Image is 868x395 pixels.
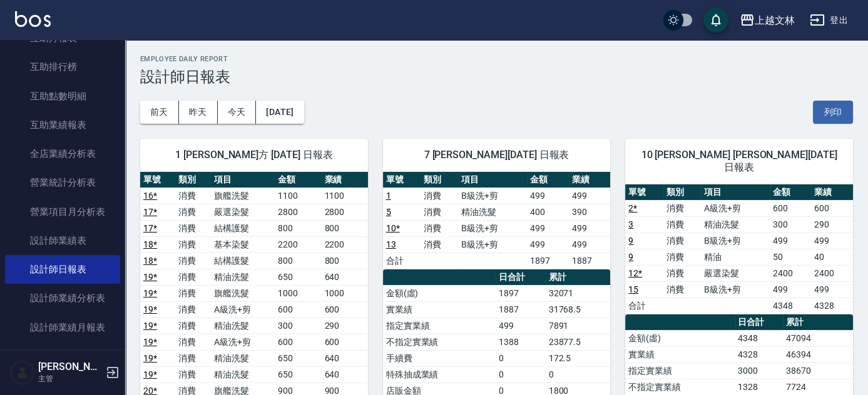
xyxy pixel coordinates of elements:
td: 1100 [322,187,368,204]
a: 設計師業績表 [5,226,120,255]
td: 消費 [421,187,458,204]
a: 13 [386,239,396,249]
td: 640 [322,366,368,382]
img: Logo [15,11,51,27]
td: B級洗+剪 [458,220,527,236]
a: 設計師日報表 [5,255,120,284]
a: 3 [628,219,633,229]
td: 47094 [783,330,853,346]
td: 31768.5 [546,301,611,317]
table: a dense table [383,172,611,269]
td: 290 [322,317,368,334]
td: 46394 [783,346,853,362]
td: 旗艦洗髮 [211,187,275,204]
td: 499 [569,236,611,252]
td: 1897 [527,252,569,269]
td: 精油 [701,249,770,265]
span: 10 [PERSON_NAME] [PERSON_NAME][DATE] 日報表 [640,149,838,174]
a: 營業統計分析表 [5,168,120,197]
td: A級洗+剪 [701,200,770,216]
th: 業績 [811,184,853,201]
span: 7 [PERSON_NAME][DATE] 日報表 [398,149,596,161]
table: a dense table [625,184,853,314]
td: 金額(虛) [383,285,496,301]
a: 15 [628,284,638,294]
td: 消費 [175,236,210,252]
td: 2800 [322,204,368,220]
td: 2800 [275,204,321,220]
td: B級洗+剪 [458,236,527,252]
td: 0 [546,366,611,382]
th: 類別 [421,172,458,188]
button: 前天 [140,101,179,124]
th: 項目 [458,172,527,188]
th: 單號 [383,172,421,188]
td: 消費 [663,200,701,216]
td: 499 [569,220,611,236]
td: 300 [770,216,812,232]
td: 精油洗髮 [211,350,275,366]
td: 4348 [735,330,783,346]
th: 項目 [701,184,770,201]
td: 消費 [421,236,458,252]
td: 650 [275,366,321,382]
td: 消費 [175,204,210,220]
td: 7891 [546,317,611,334]
td: 不指定實業績 [383,334,496,350]
td: 精油洗髮 [211,366,275,382]
td: 1000 [275,285,321,301]
div: 上越文林 [755,12,795,28]
td: 4328 [811,297,853,314]
td: 23877.5 [546,334,611,350]
td: A級洗+剪 [211,301,275,317]
a: 設計師排行榜 [5,342,120,371]
td: 消費 [663,232,701,249]
td: 嚴選染髮 [211,204,275,220]
td: 手續費 [383,350,496,366]
td: 合計 [625,297,663,314]
th: 金額 [770,184,812,201]
td: 消費 [663,216,701,232]
th: 金額 [275,172,321,188]
td: 精油洗髮 [211,317,275,334]
td: 1887 [496,301,546,317]
td: 2200 [322,236,368,252]
td: 499 [527,187,569,204]
td: 38670 [783,362,853,379]
td: 650 [275,350,321,366]
td: 499 [569,187,611,204]
td: 結構護髮 [211,220,275,236]
td: 40 [811,249,853,265]
td: B級洗+剪 [701,232,770,249]
a: 設計師業績分析表 [5,284,120,312]
td: B級洗+剪 [701,281,770,297]
th: 業績 [322,172,368,188]
th: 累計 [546,269,611,286]
td: 特殊抽成業績 [383,366,496,382]
td: 290 [811,216,853,232]
td: 600 [811,200,853,216]
button: 今天 [218,101,257,124]
td: 800 [322,220,368,236]
td: 精油洗髮 [211,269,275,285]
th: 單號 [140,172,175,188]
td: 旗艦洗髮 [211,285,275,301]
td: 消費 [421,220,458,236]
button: 上越文林 [735,7,800,33]
td: A級洗+剪 [211,334,275,350]
th: 類別 [175,172,210,188]
th: 單號 [625,184,663,201]
td: 消費 [175,187,210,204]
td: 800 [275,220,321,236]
a: 1 [386,191,391,201]
td: 300 [275,317,321,334]
td: 32071 [546,285,611,301]
td: 50 [770,249,812,265]
th: 業績 [569,172,611,188]
a: 全店業績分析表 [5,139,120,168]
td: 消費 [175,317,210,334]
td: B級洗+剪 [458,187,527,204]
td: 結構護髮 [211,252,275,269]
td: 1328 [735,379,783,395]
td: 實業績 [625,346,735,362]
